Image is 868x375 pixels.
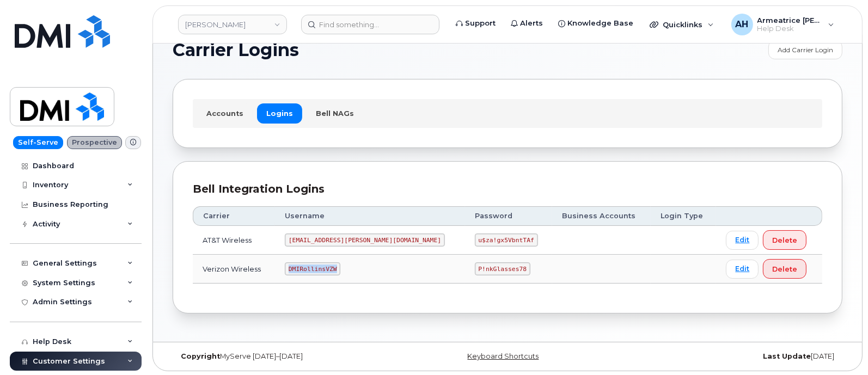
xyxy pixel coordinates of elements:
span: AH [736,18,749,31]
td: Verizon Wireless [193,255,275,284]
th: Carrier [193,206,275,226]
div: [DATE] [619,352,842,361]
th: Business Accounts [552,206,651,226]
span: Carrier Logins [173,42,299,58]
div: Quicklinks [642,14,722,35]
div: Armeatrice Hargro [724,14,842,35]
span: Alerts [520,18,543,29]
th: Password [465,206,553,226]
a: Knowledge Base [551,13,641,34]
div: Bell Integration Logins [193,181,822,197]
a: Accounts [197,103,253,123]
strong: Copyright [181,352,220,360]
a: Rollins [178,15,287,34]
td: AT&T Wireless [193,226,275,255]
input: Find something... [301,15,439,34]
span: Help Desk [757,24,823,33]
span: Armeatrice [PERSON_NAME] [757,16,823,24]
strong: Last Update [763,352,811,360]
code: u$za!gx5VbntTAf [475,233,538,247]
a: Alerts [503,13,551,34]
a: Keyboard Shortcuts [468,352,539,360]
code: [EMAIL_ADDRESS][PERSON_NAME][DOMAIN_NAME] [285,233,445,247]
div: MyServe [DATE]–[DATE] [173,352,396,361]
a: Bell NAGs [307,103,363,123]
span: Support [465,18,496,29]
a: Edit [726,231,759,250]
span: Quicklinks [663,20,702,29]
a: Support [448,13,503,34]
a: Add Carrier Login [768,40,842,59]
button: Delete [763,230,806,250]
a: Edit [726,260,759,279]
a: Logins [257,103,302,123]
th: Username [275,206,465,226]
span: Knowledge Base [567,18,633,29]
code: DMIRollinsVZW [285,262,340,275]
span: Delete [772,235,797,245]
span: Delete [772,264,797,274]
th: Login Type [651,206,716,226]
code: P!nkGlasses78 [475,262,530,275]
button: Delete [763,259,806,279]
